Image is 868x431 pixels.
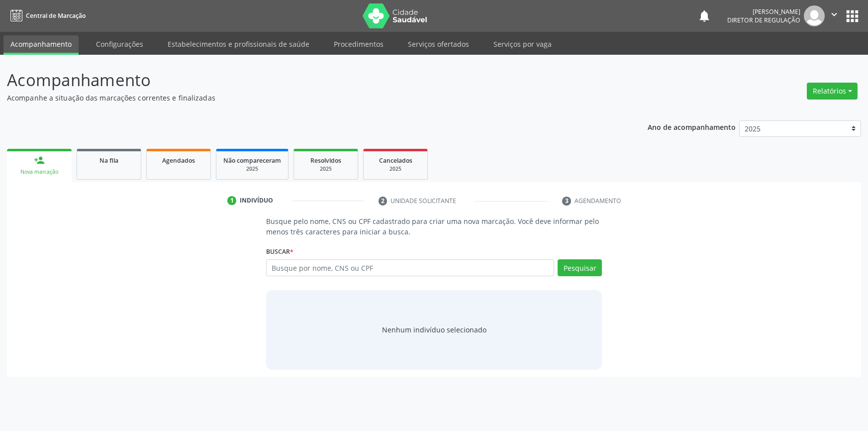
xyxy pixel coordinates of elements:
div: 1 [227,196,236,205]
a: Acompanhamento [3,35,79,55]
div: Nova marcação [14,168,65,176]
a: Serviços por vaga [486,35,559,53]
img: img [804,5,825,26]
a: Serviços ofertados [401,35,476,53]
i:  [829,9,840,20]
div: 2025 [371,165,420,173]
span: Na fila [99,156,118,165]
div: Nenhum indivíduo selecionado [382,324,486,335]
button: Pesquisar [558,259,602,276]
span: Diretor de regulação [727,16,800,24]
p: Busque pelo nome, CNS ou CPF cadastrado para criar uma nova marcação. Você deve informar pelo men... [266,216,602,237]
p: Ano de acompanhamento [648,120,736,133]
button: Relatórios [807,83,858,100]
div: 2025 [301,165,351,173]
input: Busque por nome, CNS ou CPF [266,259,555,276]
label: Buscar [266,244,293,259]
button:  [825,5,844,26]
a: Estabelecimentos e profissionais de saúde [161,35,316,53]
div: 2025 [223,165,281,173]
p: Acompanhe a situação das marcações correntes e finalizadas [7,93,605,103]
span: Agendados [162,156,195,165]
span: Cancelados [379,156,412,165]
span: Central de Marcação [26,11,86,20]
div: Indivíduo [240,196,273,205]
span: Não compareceram [223,156,281,165]
a: Configurações [89,35,150,53]
p: Acompanhamento [7,68,605,93]
a: Central de Marcação [7,7,86,24]
span: Resolvidos [310,156,341,165]
div: person_add [34,155,45,166]
button: notifications [697,9,711,23]
a: Procedimentos [327,35,390,53]
button: apps [844,7,861,25]
div: [PERSON_NAME] [727,7,800,16]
